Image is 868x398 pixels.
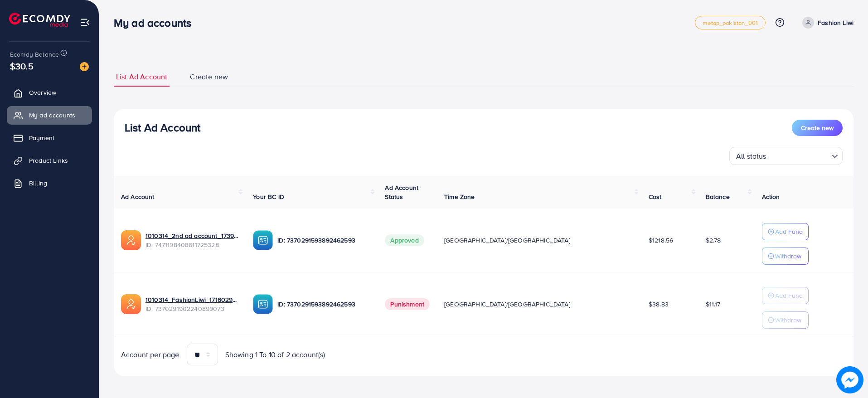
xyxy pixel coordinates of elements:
[145,295,238,314] div: <span class='underline'>1010314_FashionLiwi_1716029837189</span></br>7370291902240899073
[792,120,843,136] button: Create new
[762,287,809,304] button: Add Fund
[706,236,721,245] span: $2.78
[818,17,853,28] p: Fashion Liwi
[253,230,273,250] img: ic-ba-acc.ded83a64.svg
[277,235,370,246] p: ID: 7370291593892462593
[145,304,238,313] span: ID: 7370291902240899073
[253,294,273,314] img: ic-ba-acc.ded83a64.svg
[695,16,766,29] a: metap_pakistan_001
[444,300,570,309] span: [GEOGRAPHIC_DATA]/[GEOGRAPHIC_DATA]
[775,226,803,237] p: Add Fund
[7,106,92,124] a: My ad accounts
[444,192,475,201] span: Time Zone
[801,123,834,132] span: Create new
[253,192,284,201] span: Your BC ID
[775,251,801,262] p: Withdraw
[114,16,199,29] h3: My ad accounts
[649,192,662,201] span: Cost
[145,231,238,240] a: 1010314_2nd ad account_1739523946213
[145,231,238,250] div: <span class='underline'>1010314_2nd ad account_1739523946213</span></br>7471198408611725328
[649,236,673,245] span: $1218.56
[444,236,570,245] span: [GEOGRAPHIC_DATA]/[GEOGRAPHIC_DATA]
[385,183,418,201] span: Ad Account Status
[29,133,54,142] span: Payment
[116,72,167,82] span: List Ad Account
[729,147,843,165] div: Search for option
[762,192,780,201] span: Action
[649,300,669,309] span: $38.83
[775,315,801,325] p: Withdraw
[775,290,803,301] p: Add Fund
[703,20,758,26] span: metap_pakistan_001
[29,156,68,165] span: Product Links
[29,111,75,120] span: My ad accounts
[80,62,89,71] img: image
[121,230,141,250] img: ic-ads-acc.e4c84228.svg
[706,300,721,309] span: $11.17
[7,174,92,192] a: Billing
[190,72,228,82] span: Create new
[121,294,141,314] img: ic-ads-acc.e4c84228.svg
[7,151,92,170] a: Product Links
[385,234,424,246] span: Approved
[225,349,325,360] span: Showing 1 To 10 of 2 account(s)
[769,148,828,163] input: Search for option
[125,121,200,134] h3: List Ad Account
[762,248,809,265] button: Withdraw
[836,366,863,393] img: image
[121,192,155,201] span: Ad Account
[10,50,59,59] span: Ecomdy Balance
[762,311,809,329] button: Withdraw
[277,299,370,310] p: ID: 7370291593892462593
[145,295,238,304] a: 1010314_FashionLiwi_1716029837189
[80,17,90,28] img: menu
[29,88,56,97] span: Overview
[7,83,92,102] a: Overview
[10,59,34,73] span: $30.5
[29,179,47,188] span: Billing
[734,150,768,163] span: All status
[145,240,238,249] span: ID: 7471198408611725328
[9,13,70,27] img: logo
[762,223,809,240] button: Add Fund
[385,298,430,310] span: Punishment
[121,349,179,360] span: Account per page
[706,192,730,201] span: Balance
[799,17,853,29] a: Fashion Liwi
[7,129,92,147] a: Payment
